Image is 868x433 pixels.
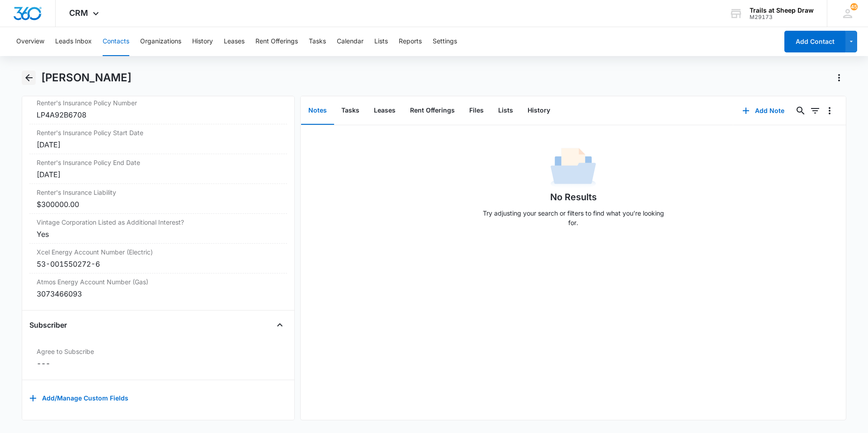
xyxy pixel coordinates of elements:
a: Add/Manage Custom Fields [29,397,128,405]
button: Tasks [334,97,367,125]
label: Agree to Subscribe [37,347,280,356]
h1: No Results [550,190,597,204]
button: Files [462,97,491,125]
label: Vintage Corporation Listed as Additional Interest? [37,217,280,227]
button: Back [22,71,36,85]
button: Settings [433,27,457,56]
button: Filters [808,104,822,118]
div: Renter's Insurance Policy Start Date[DATE] [29,124,287,154]
button: Contacts [103,27,129,56]
div: notifications count [850,3,858,10]
button: Add/Manage Custom Fields [29,387,128,409]
button: Close [273,318,287,332]
div: Renter's Insurance Liability$300000.00 [29,184,287,214]
button: Add Contact [784,31,845,52]
button: Overview [16,27,44,56]
div: [DATE] [37,169,280,180]
dd: --- [37,358,280,369]
button: Overflow Menu [822,104,837,118]
div: Agree to Subscribe--- [29,343,287,372]
dd: $300000.00 [37,199,280,210]
h1: [PERSON_NAME] [41,71,132,85]
button: History [192,27,213,56]
button: Tasks [309,27,326,56]
div: Renter's Insurance Policy End Date[DATE] [29,154,287,184]
button: Notes [301,97,334,125]
button: Search... [793,104,808,118]
label: Renter's Insurance Policy Start Date [37,128,280,137]
p: Try adjusting your search or filters to find what you’re looking for. [478,208,668,227]
button: Rent Offerings [255,27,298,56]
span: CRM [69,8,88,18]
div: 3073466093 [37,288,280,299]
button: Reports [399,27,422,56]
div: [DATE] [37,139,280,150]
button: Rent Offerings [403,97,462,125]
button: Leads Inbox [55,27,92,56]
span: 45 [850,3,858,10]
label: Renter's Insurance Policy End Date [37,158,280,167]
div: 53-001550272-6 [37,259,280,269]
div: account id [750,14,814,20]
div: Xcel Energy Account Number (Electric)53-001550272-6 [29,244,287,273]
div: Yes [37,229,280,240]
img: No Data [551,145,596,190]
label: Atmos Energy Account Number (Gas) [37,277,280,287]
button: Organizations [140,27,181,56]
button: Actions [832,71,846,85]
h4: Subscriber [29,320,67,330]
button: History [520,97,557,125]
div: Renter's Insurance Policy NumberLP4A92B6708 [29,94,287,124]
button: Add Note [733,100,793,122]
div: account name [750,7,814,14]
button: Lists [491,97,520,125]
div: Vintage Corporation Listed as Additional Interest?Yes [29,214,287,244]
label: Renter's Insurance Liability [37,188,280,197]
div: Atmos Energy Account Number (Gas)3073466093 [29,273,287,303]
label: Xcel Energy Account Number (Electric) [37,247,280,257]
button: Leases [367,97,403,125]
button: Lists [374,27,388,56]
div: LP4A92B6708 [37,109,280,120]
button: Leases [224,27,245,56]
label: Renter's Insurance Policy Number [37,98,280,108]
button: Calendar [337,27,363,56]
